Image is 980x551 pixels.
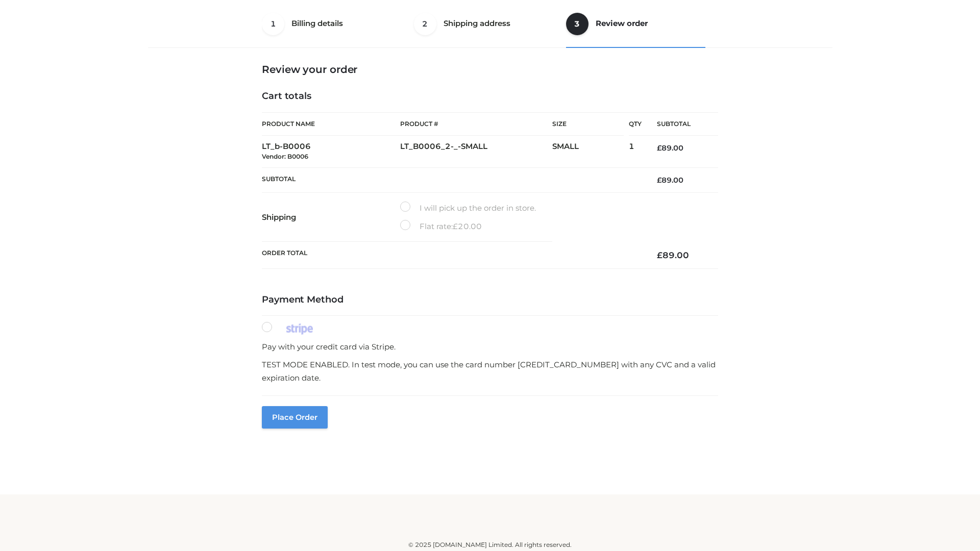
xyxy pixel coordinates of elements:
bdi: 20.00 [453,221,482,231]
th: Product Name [262,112,400,136]
h4: Cart totals [262,91,718,102]
th: Order Total [262,242,642,269]
th: Shipping [262,193,400,242]
h3: Review your order [262,63,718,76]
th: Size [552,113,624,136]
td: LT_b-B0006 [262,136,400,168]
button: Place order [262,406,328,429]
small: Vendor: B0006 [262,153,308,160]
label: I will pick up the order in store. [400,202,536,215]
td: SMALL [552,136,629,168]
label: Flat rate: [400,220,482,233]
bdi: 89.00 [657,250,689,260]
bdi: 89.00 [657,143,683,153]
span: £ [453,221,458,231]
th: Qty [629,112,642,136]
h4: Payment Method [262,294,718,306]
td: LT_B0006_2-_-SMALL [400,136,552,168]
p: Pay with your credit card via Stripe. [262,340,718,354]
p: TEST MODE ENABLED. In test mode, you can use the card number [CREDIT_CARD_NUMBER] with any CVC an... [262,358,718,384]
span: £ [657,176,661,185]
div: © 2025 [DOMAIN_NAME] Limited. All rights reserved. [152,540,828,550]
span: £ [657,250,663,260]
th: Subtotal [642,113,718,136]
td: 1 [629,136,642,168]
bdi: 89.00 [657,176,683,185]
th: Product # [400,112,552,136]
th: Subtotal [262,167,642,192]
span: £ [657,143,661,153]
